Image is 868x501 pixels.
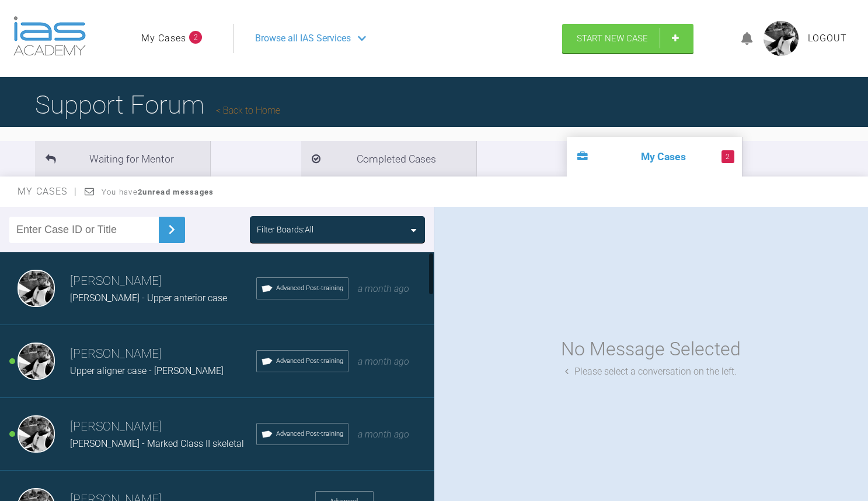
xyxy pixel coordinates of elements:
span: 2 [721,150,734,163]
span: Upper aligner case - [PERSON_NAME] [70,365,224,376]
span: Advanced Post-training [276,283,343,294]
li: My Cases [567,137,742,177]
span: a month ago [358,429,409,440]
div: Please select a conversation on the left. [565,364,737,379]
div: Filter Boards: All [257,223,313,236]
a: Back to Home [216,105,280,116]
h3: [PERSON_NAME] [70,344,256,364]
span: 2 [189,31,202,44]
h1: Support Forum [35,84,280,125]
h3: [PERSON_NAME] [70,271,256,291]
input: Enter Case ID or Title [9,217,159,243]
img: logo-light.3e3ef733.png [13,16,86,56]
span: Start New Case [577,33,648,44]
a: Start New Case [562,24,693,53]
span: My Cases [18,186,78,197]
img: chevronRight.28bd32b0.svg [162,220,181,239]
strong: 2 unread messages [138,188,214,196]
span: Advanced Post-training [276,356,343,366]
li: Completed Cases [301,141,476,177]
a: Logout [808,31,847,46]
li: Waiting for Mentor [35,141,210,177]
h3: [PERSON_NAME] [70,417,256,437]
img: David Birkin [18,415,55,453]
span: [PERSON_NAME] - Upper anterior case [70,292,227,304]
span: Browse all IAS Services [255,31,351,46]
img: David Birkin [18,343,55,380]
img: profile.png [764,21,799,56]
span: Advanced Post-training [276,429,343,439]
a: My Cases [141,31,186,46]
span: [PERSON_NAME] - Marked Class II skeletal [70,438,244,449]
div: No Message Selected [561,334,741,364]
span: You have [102,188,214,196]
img: David Birkin [18,270,55,307]
span: a month ago [358,356,409,367]
span: a month ago [358,283,409,294]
